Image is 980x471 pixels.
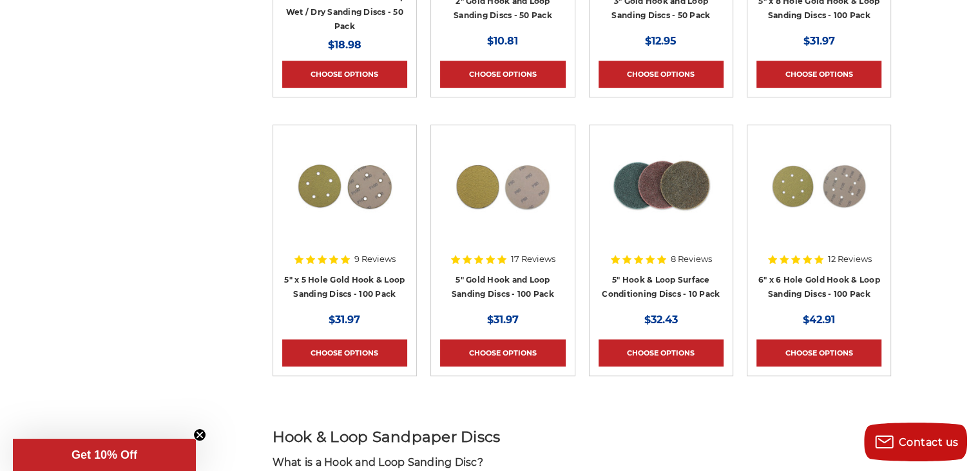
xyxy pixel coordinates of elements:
[758,275,880,299] a: 6" x 6 Hole Gold Hook & Loop Sanding Discs - 100 Pack
[193,428,206,441] button: Close teaser
[828,255,872,263] span: 12 Reviews
[13,439,196,471] div: Get 10% OffClose teaser
[452,275,554,299] a: 5" Gold Hook and Loop Sanding Discs - 100 Pack
[451,134,554,237] img: gold hook & loop sanding disc stack
[644,314,678,326] span: $32.43
[899,436,959,448] span: Contact us
[273,456,483,468] span: What is a Hook and Loop Sanding Disc?
[282,61,407,88] a: Choose Options
[284,275,405,299] a: 5" x 5 Hole Gold Hook & Loop Sanding Discs - 100 Pack
[803,35,835,47] span: $31.97
[671,255,712,263] span: 8 Reviews
[645,35,677,47] span: $12.95
[756,339,881,366] a: Choose Options
[72,448,137,461] span: Get 10% Off
[610,134,713,237] img: 5 inch surface conditioning discs
[767,134,870,237] img: 6 inch 6 hole hook and loop sanding disc
[440,61,565,88] a: Choose Options
[864,423,967,461] button: Contact us
[487,314,519,326] span: $31.97
[440,134,565,259] a: gold hook & loop sanding disc stack
[354,255,396,263] span: 9 Reviews
[273,428,501,446] span: Hook & Loop Sandpaper Discs
[511,255,555,263] span: 17 Reviews
[602,275,720,299] a: 5" Hook & Loop Surface Conditioning Discs - 10 Pack
[329,314,360,326] span: $31.97
[293,134,396,237] img: 5 inch 5 hole hook and loop sanding disc
[803,314,835,326] span: $42.91
[599,339,724,366] a: Choose Options
[440,339,565,366] a: Choose Options
[487,35,518,47] span: $10.81
[282,339,407,366] a: Choose Options
[282,134,407,259] a: 5 inch 5 hole hook and loop sanding disc
[756,134,881,259] a: 6 inch 6 hole hook and loop sanding disc
[756,61,881,88] a: Choose Options
[599,134,724,259] a: 5 inch surface conditioning discs
[599,61,724,88] a: Choose Options
[328,39,361,51] span: $18.98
